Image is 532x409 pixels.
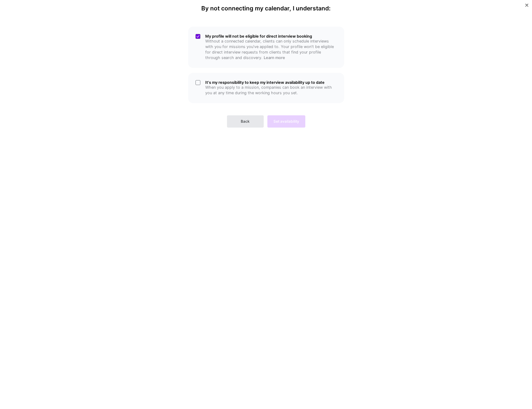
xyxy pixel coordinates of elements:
[227,115,264,128] button: Back
[241,119,250,124] span: Back
[205,39,337,61] p: Without a connected calendar, clients can only schedule interviews with you for missions you've a...
[205,34,337,39] h5: My profile will not be eligible for direct interview booking
[264,55,285,60] a: Learn more
[201,5,331,12] h4: By not connecting my calendar, I understand:
[205,85,337,96] p: When you apply to a mission, companies can book an interview with you at any time during the work...
[525,4,528,10] button: Close
[205,80,337,85] h5: It's my responsibility to keep my interview availability up to date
